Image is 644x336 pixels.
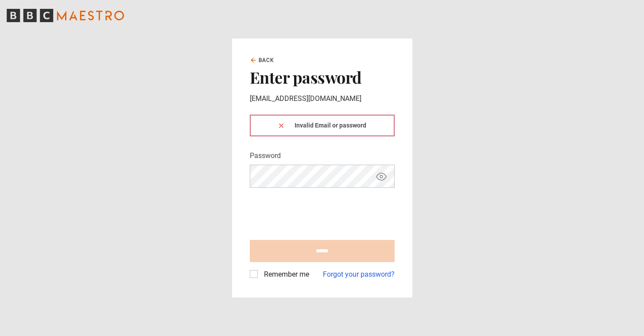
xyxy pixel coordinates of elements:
[259,56,275,64] span: Back
[250,115,395,136] div: Invalid Email or password
[323,269,395,280] a: Forgot your password?
[250,56,275,64] a: Back
[374,169,389,184] button: Show password
[260,269,309,280] label: Remember me
[250,151,281,161] label: Password
[7,9,124,22] svg: BBC Maestro
[250,68,395,86] h2: Enter password
[250,93,395,104] p: [EMAIL_ADDRESS][DOMAIN_NAME]
[250,195,384,229] iframe: reCAPTCHA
